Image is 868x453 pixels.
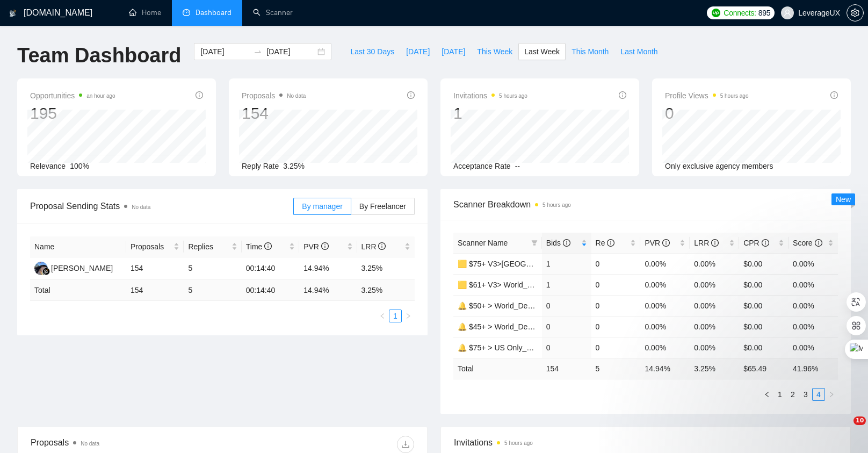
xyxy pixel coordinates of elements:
span: 895 [758,7,770,19]
span: 3.25% [283,162,305,170]
span: New [836,195,851,204]
td: 154 [542,358,591,379]
span: Time [246,242,272,251]
td: 0 [542,337,591,358]
span: Opportunities [30,89,115,102]
button: Last 30 Days [344,43,400,60]
th: Proposals [126,236,184,257]
a: 🔔 $45+ > World_Design+Dev_General [458,322,590,331]
span: dashboard [183,9,190,16]
td: 0.00% [640,274,690,295]
td: 5 [184,280,241,301]
span: info-circle [563,239,570,247]
span: Score [793,239,822,247]
span: Re [596,239,615,247]
span: Acceptance Rate [453,162,511,170]
td: 0 [591,274,641,295]
a: homeHome [129,8,161,17]
span: info-circle [196,91,203,99]
a: AA[PERSON_NAME] [34,263,113,272]
li: 1 [389,310,402,322]
a: 🔔 $50+ > World_Design Only_General [458,301,590,310]
span: info-circle [407,91,415,99]
button: [DATE] [436,43,471,60]
span: info-circle [378,242,386,250]
td: 00:14:40 [242,257,299,280]
td: $0.00 [739,316,789,337]
td: 0 [591,316,641,337]
td: 0.00% [640,337,690,358]
td: 0 [591,295,641,316]
span: -- [515,162,520,170]
span: swap-right [254,47,262,56]
span: Invitations [454,436,837,449]
div: 195 [30,103,115,124]
td: 5 [184,257,241,280]
td: 14.94 % [299,280,357,301]
td: 0.00% [690,337,739,358]
td: 14.94 % [640,358,690,379]
span: filter [529,235,540,251]
td: 154 [126,257,184,280]
a: 🔔 $75+ > US Only_Design Only_General [458,343,598,352]
span: This Week [477,46,512,57]
span: Proposals [131,241,171,253]
span: Last Month [620,46,657,57]
span: info-circle [830,91,838,99]
div: 154 [242,103,306,124]
span: Last Week [524,46,560,57]
span: Profile Views [665,89,749,102]
td: Total [30,280,126,301]
button: [DATE] [400,43,436,60]
td: 0.00% [789,274,838,295]
button: download [397,436,414,453]
td: 0.00% [640,295,690,316]
a: 🟨 $75+ V3>[GEOGRAPHIC_DATA]+[GEOGRAPHIC_DATA] Only_Tony-UX/UI_General [458,260,754,268]
span: Invitations [453,89,527,102]
button: Last Week [518,43,566,60]
span: info-circle [607,239,614,247]
span: right [405,313,411,319]
button: left [376,310,389,322]
span: CPR [743,239,769,247]
td: 0.00% [690,274,739,295]
span: Proposals [242,89,306,102]
time: 5 hours ago [720,93,749,99]
span: Only exclusive agency members [665,162,773,170]
td: 0.00% [789,337,838,358]
span: Reply Rate [242,162,279,170]
a: searchScanner [253,8,293,17]
li: Previous Page [376,310,389,322]
img: gigradar-bm.png [42,268,50,275]
span: Bids [546,239,570,247]
span: Replies [188,241,229,253]
td: 0 [591,253,641,274]
td: $0.00 [739,337,789,358]
td: 154 [126,280,184,301]
span: info-circle [762,239,769,247]
span: info-circle [815,239,822,247]
li: Next Page [402,310,415,322]
time: an hour ago [86,93,115,99]
td: Total [453,358,542,379]
span: info-circle [711,239,719,247]
span: info-circle [662,239,670,247]
span: info-circle [264,242,272,250]
input: Start date [200,46,249,57]
span: info-circle [321,242,329,250]
span: 100% [70,162,89,170]
td: 0.00% [640,253,690,274]
td: 0 [542,316,591,337]
iframe: Intercom live chat [831,416,857,442]
span: left [379,313,386,319]
span: No data [81,441,99,447]
span: setting [847,9,863,17]
time: 5 hours ago [499,93,527,99]
div: 0 [665,103,749,124]
button: This Week [471,43,518,60]
span: Proposal Sending Stats [30,199,293,213]
span: user [784,9,791,17]
span: Last 30 Days [350,46,394,57]
span: Dashboard [196,8,232,17]
span: info-circle [619,91,626,99]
